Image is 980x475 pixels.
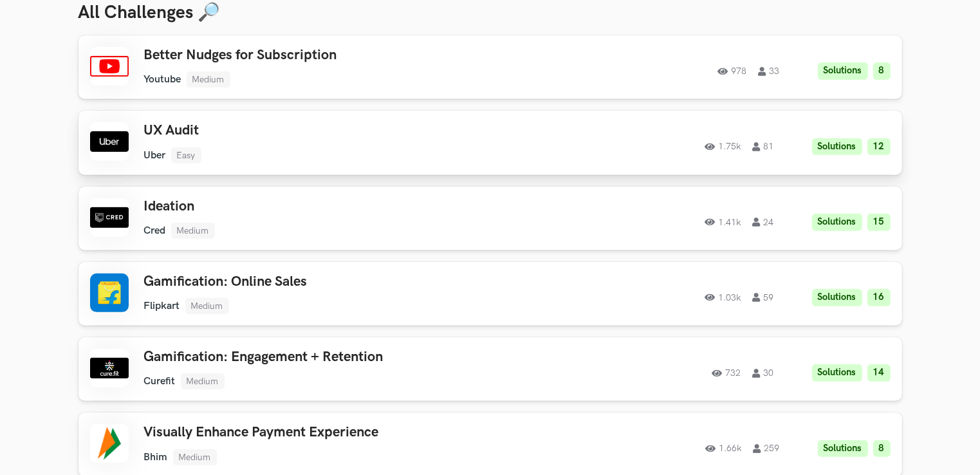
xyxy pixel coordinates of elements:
li: Solutions [818,62,868,80]
li: Solutions [818,440,868,458]
li: Uber [144,149,166,162]
h3: UX Audit [144,122,510,139]
span: 1.66k [706,444,742,453]
h3: Visually Enhance Payment Experience [144,424,510,441]
li: 16 [867,289,891,306]
a: Gamification: Engagement + RetentionCurefitMedium73230Solutions14 [79,337,902,401]
h3: Gamification: Online Sales [144,274,510,290]
li: Solutions [812,138,862,156]
li: Medium [187,71,230,88]
li: 14 [867,364,891,382]
li: Cred [144,225,166,237]
li: 12 [867,138,891,156]
span: 59 [753,293,774,302]
span: 1.41k [705,218,741,227]
li: Easy [171,147,201,163]
span: 33 [759,67,780,76]
li: Medium [185,298,229,314]
li: Solutions [812,364,862,382]
span: 978 [718,67,747,76]
li: Medium [171,223,215,239]
span: 259 [753,444,780,453]
li: Flipkart [144,300,180,312]
span: 81 [753,142,774,151]
h3: All Challenges 🔎 [79,2,902,24]
li: 8 [873,62,891,80]
a: UX AuditUberEasy1.75k81Solutions12 [79,111,902,174]
span: 30 [753,369,774,378]
li: Youtube [144,73,181,86]
h3: Better Nudges for Subscription [144,47,510,64]
span: 1.03k [705,293,741,302]
li: Medium [173,449,217,465]
a: Gamification: Online SalesFlipkartMedium1.03k59Solutions16 [79,262,902,326]
li: Solutions [812,214,862,231]
li: 15 [867,214,891,231]
a: Better Nudges for SubscriptionYoutubeMedium97833Solutions8 [79,35,902,99]
li: 8 [873,440,891,458]
li: Medium [181,373,225,389]
span: 1.75k [705,142,741,151]
span: 732 [712,369,741,378]
h3: Ideation [144,198,510,215]
a: IdeationCredMedium1.41k24Solutions15 [79,187,902,250]
span: 24 [753,218,774,227]
h3: Gamification: Engagement + Retention [144,349,510,366]
li: Solutions [812,289,862,306]
li: Curefit [144,375,176,387]
li: Bhim [144,451,168,463]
